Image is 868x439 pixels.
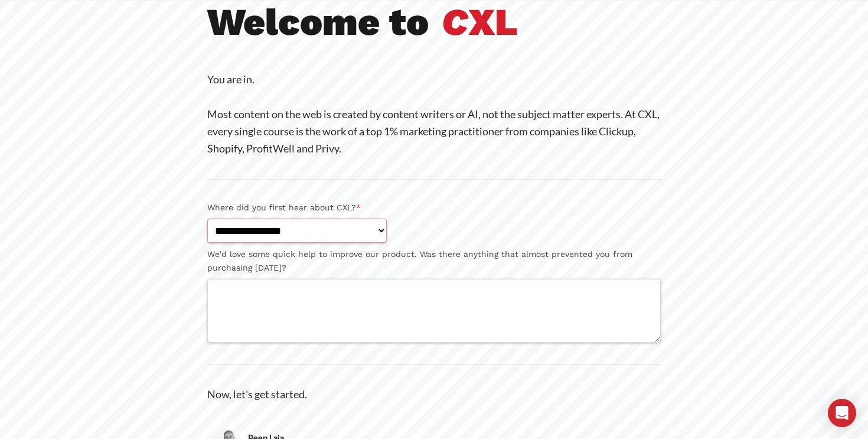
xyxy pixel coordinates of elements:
label: Where did you first hear about CXL? [207,201,661,214]
p: You are in. Most content on the web is created by content writers or AI, not the subject matter e... [207,71,661,157]
label: We'd love some quick help to improve our product. Was there anything that almost prevented you fr... [207,248,661,275]
div: Open Intercom Messenger [828,399,856,427]
p: Now, let's get started. [207,386,661,403]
